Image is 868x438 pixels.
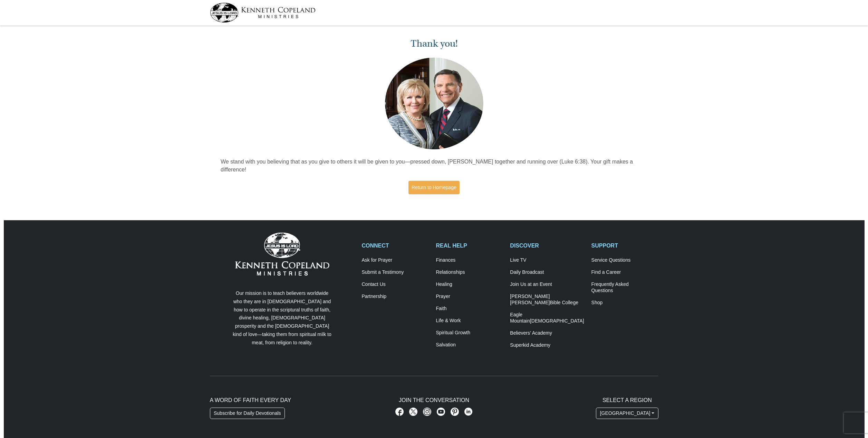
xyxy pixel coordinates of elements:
a: Superkid Academy [510,342,584,348]
span: [DEMOGRAPHIC_DATA] [530,318,584,324]
a: Salvation [436,342,503,348]
img: Kenneth Copeland Ministries [235,233,329,276]
p: We stand with you believing that as you give to others it will be given to you—pressed down, [PER... [221,158,647,174]
a: Eagle Mountain[DEMOGRAPHIC_DATA] [510,312,584,324]
a: Ask for Prayer [362,257,429,263]
p: Our mission is to teach believers worldwide who they are in [DEMOGRAPHIC_DATA] and how to operate... [231,289,333,347]
a: Finances [436,257,503,263]
a: [PERSON_NAME] [PERSON_NAME]Bible College [510,293,584,306]
img: kcm-header-logo.svg [210,3,316,22]
a: Contact Us [362,281,429,288]
a: Daily Broadcast [510,269,584,276]
a: Shop [591,300,658,306]
a: Submit a Testimony [362,269,429,276]
a: Partnership [362,293,429,300]
h2: Select A Region [596,397,658,403]
h2: CONNECT [362,242,429,249]
a: Faith [436,306,503,312]
a: Frequently AskedQuestions [591,281,658,294]
span: Bible College [550,300,578,305]
a: Live TV [510,257,584,263]
a: Join Us at an Event [510,281,584,288]
img: Kenneth and Gloria [383,56,485,151]
a: Subscribe for Daily Devotionals [210,408,285,419]
a: Life & Work [436,318,503,324]
span: A Word of Faith Every Day [210,397,291,403]
a: Prayer [436,293,503,300]
a: Healing [436,281,503,288]
a: Relationships [436,269,503,276]
a: Spiritual Growth [436,330,503,336]
h2: Join The Conversation [362,397,507,403]
h2: REAL HELP [436,242,503,249]
h2: DISCOVER [510,242,584,249]
a: Return to Homepage [408,181,460,194]
h1: Thank you! [221,38,647,49]
a: Service Questions [591,257,658,263]
a: Find a Career [591,269,658,276]
button: [GEOGRAPHIC_DATA] [596,408,658,419]
a: Believers’ Academy [510,330,584,336]
h2: SUPPORT [591,242,658,249]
